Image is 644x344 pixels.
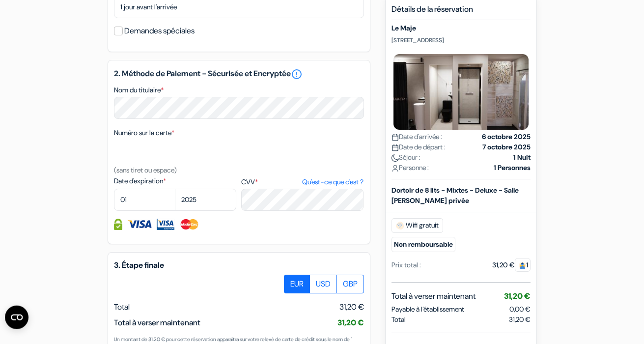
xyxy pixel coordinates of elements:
img: guest.svg [519,262,526,269]
img: user_icon.svg [392,165,399,172]
span: Total à verser maintenant [392,290,476,302]
span: Total [392,315,406,325]
small: (sans tiret ou espace) [114,166,177,174]
span: Total à verser maintenant [114,317,200,328]
span: 31,20 € [504,291,531,301]
strong: 1 Personnes [494,163,531,173]
img: Master Card [179,219,199,230]
label: CVV [241,177,364,187]
h5: 3. Étape finale [114,260,364,270]
strong: 1 Nuit [513,152,531,163]
small: Non remboursable [392,237,455,252]
span: Wifi gratuit [392,218,443,233]
img: moon.svg [392,154,399,162]
span: Date d'arrivée : [392,132,442,142]
h5: Le Maje [392,25,531,33]
div: Prix total : [392,260,421,270]
span: Total [114,302,130,312]
strong: 6 octobre 2025 [482,132,531,142]
span: 31,20 € [509,315,531,325]
p: [STREET_ADDRESS] [392,36,531,44]
span: 1 [515,258,531,272]
a: error_outline [291,68,303,80]
span: Personne : [392,163,429,173]
a: Qu'est-ce que c'est ? [302,177,364,187]
span: Date de départ : [392,142,446,152]
strong: 7 octobre 2025 [482,142,531,152]
img: calendar.svg [392,144,399,151]
span: 31,20 € [339,301,364,313]
div: 31,20 € [492,260,531,270]
img: calendar.svg [392,134,399,141]
label: Numéro sur la carte [114,128,174,138]
span: Payable à l’établissement [392,304,464,315]
span: 31,20 € [337,317,364,328]
img: free_wifi.svg [396,222,404,229]
h5: Détails de la réservation [392,4,531,20]
span: 0,00 € [509,305,531,314]
div: Basic radio toggle button group [284,275,364,293]
label: Nom du titulaire [114,85,164,95]
label: Date d'expiration [114,176,236,186]
img: Information de carte de crédit entièrement encryptée et sécurisée [114,219,122,230]
label: EUR [284,275,310,293]
span: Séjour : [392,152,420,163]
img: Visa [127,219,152,230]
h5: 2. Méthode de Paiement - Sécurisée et Encryptée [114,68,364,80]
button: Ouvrir le widget CMP [5,306,28,329]
label: USD [309,275,337,293]
label: Demandes spéciales [124,24,195,38]
label: GBP [336,275,364,293]
b: Dortoir de 8 lits - Mixtes - Deluxe - Salle [PERSON_NAME] privée [392,186,519,205]
img: Visa Electron [157,219,174,230]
